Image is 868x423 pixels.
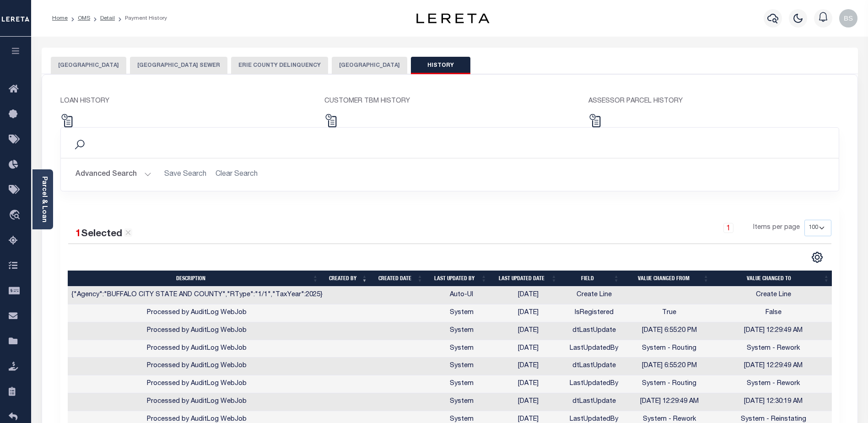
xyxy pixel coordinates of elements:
th: Last updated date: activate to sort column ascending [491,271,561,287]
a: Parcel & Loan [41,176,47,222]
td: [DATE] [493,287,563,304]
i: travel_explore [9,210,23,222]
button: [GEOGRAPHIC_DATA] [332,57,407,74]
td: System - Rework [714,340,833,358]
td: dtLastUpdate [563,393,625,411]
td: LastUpdatedBy [563,340,625,358]
td: False [714,304,833,322]
td: Processed by AuditLog WebJob [68,375,326,393]
td: IsRegistered [563,304,625,322]
li: Payment History [115,14,167,22]
td: [DATE] [493,375,563,393]
td: {"Agency":"BUFFALO CITY STATE AND COUNTY","RType":"1/1","TaxYear":2025} [68,287,326,304]
button: [GEOGRAPHIC_DATA] [51,57,126,74]
td: System [430,304,493,322]
td: System - Routing [625,340,714,358]
td: True [625,304,714,322]
th: Description: activate to sort column ascending [68,271,322,287]
td: Processed by AuditLog WebJob [68,393,326,411]
button: Advanced Search [75,166,151,184]
p: CUSTOMER TBM HISTORY [324,97,575,107]
p: ASSESSOR PARCEL HISTORY [588,97,839,107]
td: System [430,393,493,411]
td: System - Routing [625,375,714,393]
td: [DATE] [493,358,563,375]
span: 1 [75,229,81,239]
a: OMS [78,16,90,21]
td: Processed by AuditLog WebJob [68,358,326,375]
td: [DATE] 12:29:49 AM [625,393,714,411]
th: Last updated by: activate to sort column ascending [426,271,491,287]
p: LOAN HISTORY [60,97,311,107]
td: System [430,358,493,375]
td: Processed by AuditLog WebJob [68,304,326,322]
span: Items per page [753,223,800,233]
td: Processed by AuditLog WebJob [68,340,326,358]
th: Value changed from: activate to sort column ascending [623,271,713,287]
td: Auto-UI [430,287,493,304]
img: svg+xml;base64,PHN2ZyB4bWxucz0iaHR0cDovL3d3dy53My5vcmcvMjAwMC9zdmciIHBvaW50ZXItZXZlbnRzPSJub25lIi... [839,9,857,27]
td: [DATE] [493,322,563,340]
td: [DATE] 6:55:20 PM [625,322,714,340]
td: [DATE] 6:55:20 PM [625,358,714,375]
td: System - Rework [714,375,833,393]
td: LastUpdatedBy [563,375,625,393]
td: dtLastUpdate [563,322,625,340]
td: dtLastUpdate [563,358,625,375]
a: Home [52,16,68,21]
button: HISTORY [411,57,470,74]
button: ERIE COUNTY DELINQUENCY [231,57,328,74]
td: [DATE] 12:29:49 AM [714,322,833,340]
td: System [430,322,493,340]
td: Processed by AuditLog WebJob [68,322,326,340]
th: Created date: activate to sort column ascending [371,271,426,287]
button: [GEOGRAPHIC_DATA] SEWER [130,57,227,74]
img: logo-dark.svg [416,13,490,23]
div: Selected [75,227,132,242]
td: System [430,375,493,393]
td: [DATE] [493,304,563,322]
th: Created by: activate to sort column ascending [322,271,372,287]
td: [DATE] [493,340,563,358]
td: System [430,340,493,358]
a: 1 [723,223,733,233]
a: Detail [100,16,115,21]
td: [DATE] [493,393,563,411]
th: Value changed to: activate to sort column ascending [713,271,833,287]
th: Field: activate to sort column ascending [561,271,623,287]
td: Create Line [714,287,833,304]
td: Create Line [563,287,625,304]
td: [DATE] 12:29:49 AM [714,358,833,375]
td: [DATE] 12:30:19 AM [714,393,833,411]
